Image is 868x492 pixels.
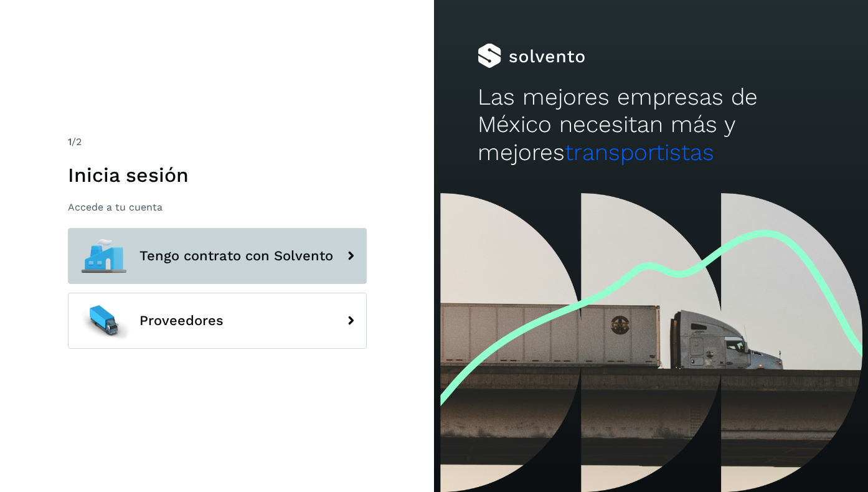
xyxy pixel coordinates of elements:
[68,228,367,284] button: Tengo contrato con Solvento
[68,201,367,213] p: Accede a tu cuenta
[565,139,714,166] span: transportistas
[478,83,825,166] h2: Las mejores empresas de México necesitan más y mejores
[139,248,333,263] span: Tengo contrato con Solvento
[68,135,367,149] div: /2
[68,293,367,349] button: Proveedores
[68,136,72,148] span: 1
[139,313,224,328] span: Proveedores
[68,163,367,187] h1: Inicia sesión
